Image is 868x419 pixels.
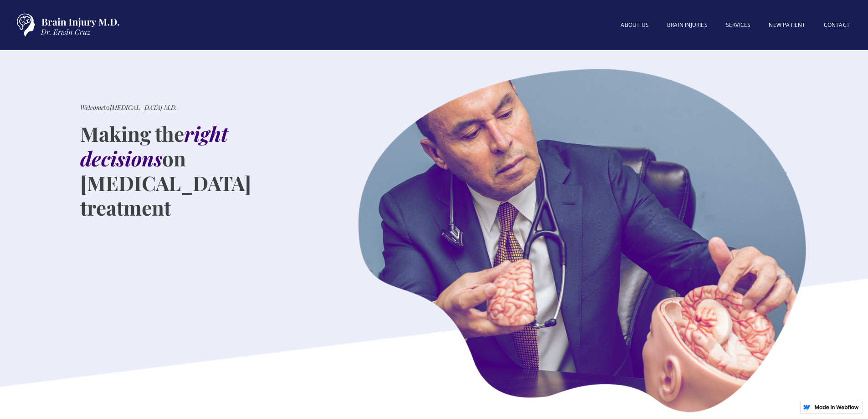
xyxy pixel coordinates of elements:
[80,121,322,220] h1: Making the on [MEDICAL_DATA] treatment
[815,16,859,34] a: Contact
[110,103,177,112] em: [MEDICAL_DATA] M.D.
[80,103,104,112] em: Welcome
[658,16,717,34] a: BRAIN INJURIES
[760,16,814,34] a: New patient
[80,120,228,171] em: right decisions
[717,16,760,34] a: SERVICES
[814,405,859,409] img: Made in Webflow
[611,16,658,34] a: About US
[80,103,177,112] div: to
[9,9,123,41] a: home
